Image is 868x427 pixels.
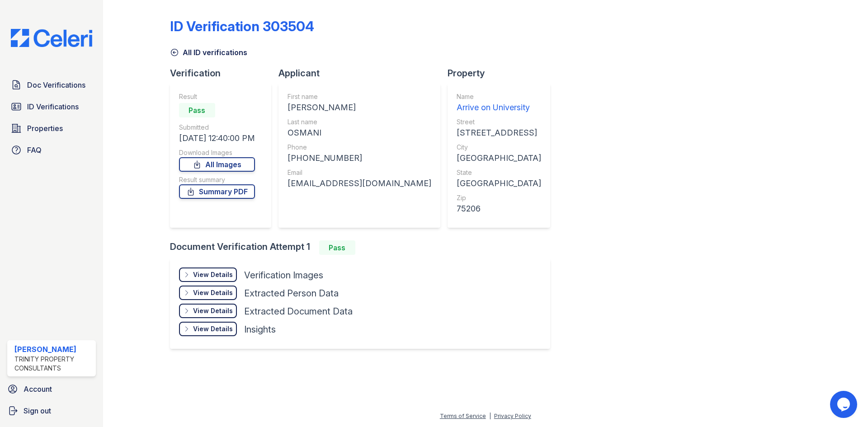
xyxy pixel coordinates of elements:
a: Terms of Service [440,413,486,419]
div: Result summary [179,175,255,184]
div: Result [179,92,255,101]
div: First name [288,92,431,101]
div: Insights [244,323,276,336]
div: View Details [193,288,233,297]
div: Name [457,92,541,101]
div: Property [448,67,557,80]
div: Trinity Property Consultants [14,355,92,373]
div: 75206 [457,202,541,215]
div: [EMAIL_ADDRESS][DOMAIN_NAME] [288,177,431,190]
div: Download Images [179,148,255,157]
div: Extracted Person Data [244,287,339,300]
a: Privacy Policy [494,413,531,419]
div: Verification Images [244,269,323,282]
span: Properties [27,123,63,134]
div: View Details [193,306,233,315]
span: ID Verifications [27,101,79,112]
div: Zip [457,193,541,202]
a: Account [4,380,99,398]
a: Name Arrive on University [457,92,541,114]
span: FAQ [27,145,42,155]
div: [GEOGRAPHIC_DATA] [457,152,541,164]
div: ID Verification 303504 [170,18,314,34]
div: [STREET_ADDRESS] [457,127,541,139]
img: CE_Logo_Blue-a8612792a0a2168367f1c8372b55b34899dd931a85d93a1a3d3e32e68fde9ad4.png [4,29,99,47]
div: OSMANI [288,127,431,139]
iframe: chat widget [830,391,859,418]
div: [PHONE_NUMBER] [288,152,431,164]
span: Account [24,384,52,394]
a: All Images [179,157,255,172]
div: [PERSON_NAME] [14,344,92,355]
div: | [489,413,491,419]
div: Phone [288,143,431,152]
div: State [457,168,541,177]
div: Last name [288,117,431,127]
div: Pass [319,240,355,255]
div: [DATE] 12:40:00 PM [179,132,255,145]
a: FAQ [7,141,96,159]
div: View Details [193,324,233,333]
a: Doc Verifications [7,76,96,94]
span: Sign out [24,405,51,416]
div: Document Verification Attempt 1 [170,240,557,255]
a: All ID verifications [170,47,247,58]
div: Arrive on University [457,101,541,114]
div: Email [288,168,431,177]
div: Applicant [278,67,448,80]
a: Sign out [4,402,99,420]
div: Street [457,117,541,127]
span: Doc Verifications [27,80,85,90]
div: City [457,143,541,152]
div: View Details [193,270,233,279]
a: Properties [7,119,96,137]
div: Verification [170,67,278,80]
a: ID Verifications [7,98,96,116]
div: Extracted Document Data [244,305,353,318]
div: [PERSON_NAME] [288,101,431,114]
a: Summary PDF [179,184,255,199]
div: Pass [179,103,215,117]
div: [GEOGRAPHIC_DATA] [457,177,541,190]
div: Submitted [179,123,255,132]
